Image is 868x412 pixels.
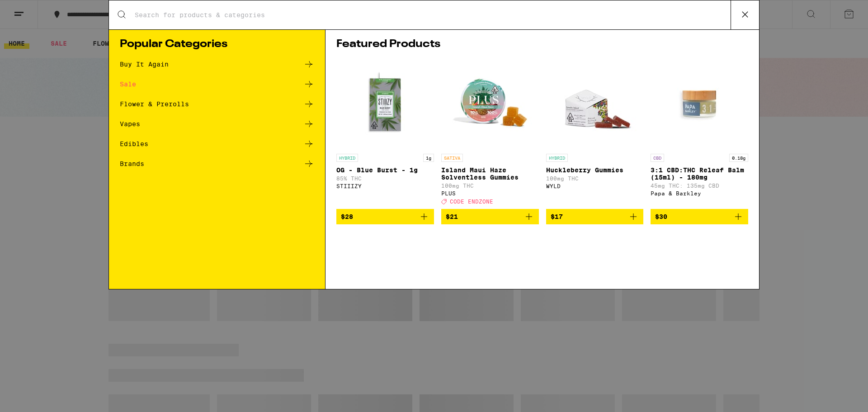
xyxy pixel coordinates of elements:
[336,59,434,209] a: Open page for OG - Blue Burst - 1g from STIIIZY
[336,166,434,174] p: OG - Blue Burst - 1g
[336,183,434,189] div: STIIIZY
[134,11,731,19] input: Search for products & categories
[336,39,748,50] h1: Featured Products
[120,121,140,127] div: Vapes
[120,101,189,107] div: Flower & Prerolls
[120,99,314,109] a: Flower & Prerolls
[120,39,314,50] h1: Popular Categories
[441,183,539,189] p: 100mg THC
[546,166,644,174] p: Huckleberry Gummies
[651,190,748,196] div: Papa & Barkley
[546,209,644,224] button: Add to bag
[655,213,667,220] span: $30
[336,209,434,224] button: Add to bag
[120,61,169,67] div: Buy It Again
[729,154,748,162] p: 0.18g
[446,213,458,220] span: $21
[120,79,314,90] a: Sale
[5,6,65,14] span: Hi. Need any help?
[120,118,314,129] a: Vapes
[120,59,314,70] a: Buy It Again
[441,209,539,224] button: Add to bag
[120,141,148,147] div: Edibles
[546,175,644,181] p: 100mg THC
[546,154,568,162] p: HYBRID
[651,154,664,162] p: CBD
[120,138,314,149] a: Edibles
[441,190,539,196] div: PLUS
[445,59,535,149] img: PLUS - Island Maui Haze Solventless Gummies
[120,161,144,167] div: Brands
[546,183,644,189] div: WYLD
[651,166,748,181] p: 3:1 CBD:THC Releaf Balm (15ml) - 180mg
[120,81,136,87] div: Sale
[336,175,434,181] p: 85% THC
[551,213,563,220] span: $17
[120,158,314,169] a: Brands
[441,166,539,181] p: Island Maui Haze Solventless Gummies
[423,154,434,162] p: 1g
[341,213,353,220] span: $28
[549,59,640,149] img: WYLD - Huckleberry Gummies
[651,209,748,224] button: Add to bag
[450,199,493,204] span: CODE ENDZONE
[651,59,748,209] a: Open page for 3:1 CBD:THC Releaf Balm (15ml) - 180mg from Papa & Barkley
[336,154,358,162] p: HYBRID
[441,154,463,162] p: SATIVA
[546,59,644,209] a: Open page for Huckleberry Gummies from WYLD
[654,59,745,149] img: Papa & Barkley - 3:1 CBD:THC Releaf Balm (15ml) - 180mg
[441,59,539,209] a: Open page for Island Maui Haze Solventless Gummies from PLUS
[340,59,430,149] img: STIIIZY - OG - Blue Burst - 1g
[651,183,748,189] p: 45mg THC: 135mg CBD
